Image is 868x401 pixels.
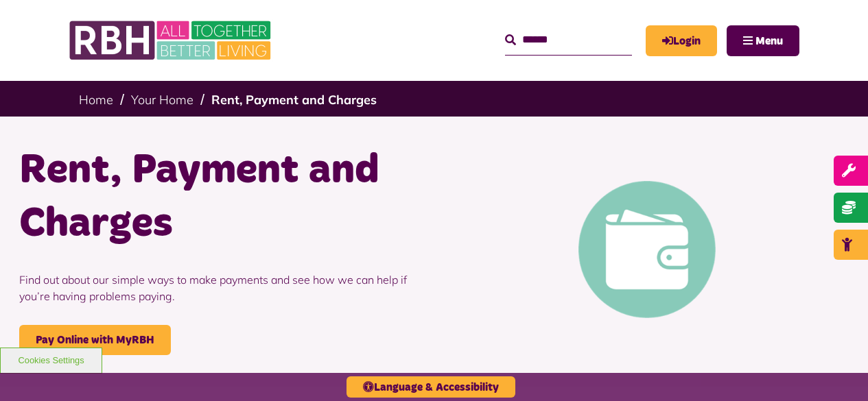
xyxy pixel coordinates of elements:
[19,251,424,325] p: Find out about our simple ways to make payments and see how we can help if you’re having problems...
[19,144,424,251] h1: Rent, Payment and Charges
[69,14,274,67] img: RBH
[79,92,113,108] a: Home
[347,376,515,398] button: Language & Accessibility
[131,92,193,108] a: Your Home
[755,36,783,47] span: Menu
[578,181,716,318] img: Pay Rent
[806,339,868,401] iframe: Netcall Web Assistant for live chat
[727,25,799,56] button: Navigation
[211,92,377,108] a: Rent, Payment and Charges
[646,25,717,56] a: MyRBH
[19,325,171,355] a: Pay Online with MyRBH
